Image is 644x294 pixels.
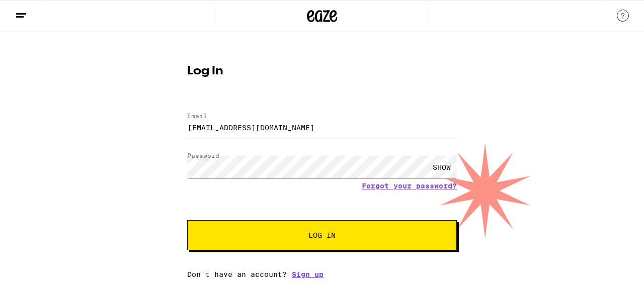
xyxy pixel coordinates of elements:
[292,270,324,278] a: Sign up
[187,220,457,250] button: Log In
[427,156,457,178] div: SHOW
[187,270,457,278] div: Don't have an account?
[187,152,219,159] label: Password
[187,65,457,77] h1: Log In
[187,113,207,119] label: Email
[308,232,336,239] span: Log In
[362,182,457,190] a: Forgot your password?
[187,116,457,139] input: Email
